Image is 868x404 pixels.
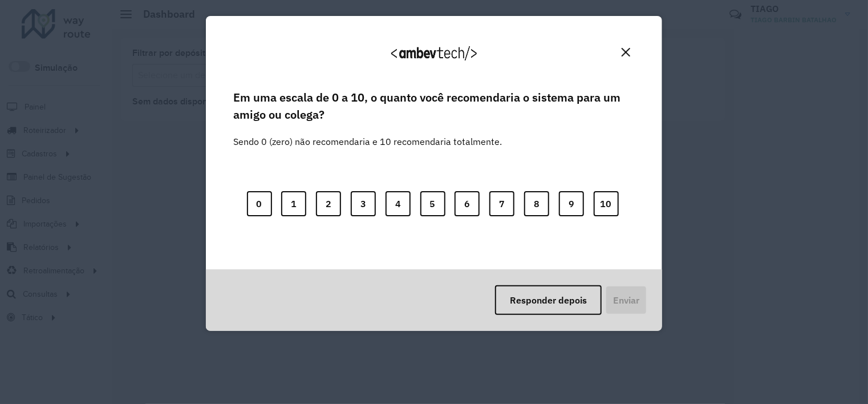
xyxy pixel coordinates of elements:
button: 2 [316,191,341,216]
button: 4 [386,191,411,216]
button: 0 [247,191,272,216]
button: 6 [455,191,480,216]
button: 7 [489,191,514,216]
button: 1 [281,191,306,216]
button: 5 [420,191,445,216]
img: Close [622,48,630,56]
button: 8 [524,191,549,216]
label: Sendo 0 (zero) não recomendaria e 10 recomendaria totalmente. [233,121,502,148]
button: Close [617,43,635,61]
img: Logo Ambevtech [391,46,477,60]
button: 9 [559,191,584,216]
label: Em uma escala de 0 a 10, o quanto você recomendaria o sistema para um amigo ou colega? [233,89,635,124]
button: 10 [594,191,619,216]
button: 3 [351,191,376,216]
button: Responder depois [495,285,602,315]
